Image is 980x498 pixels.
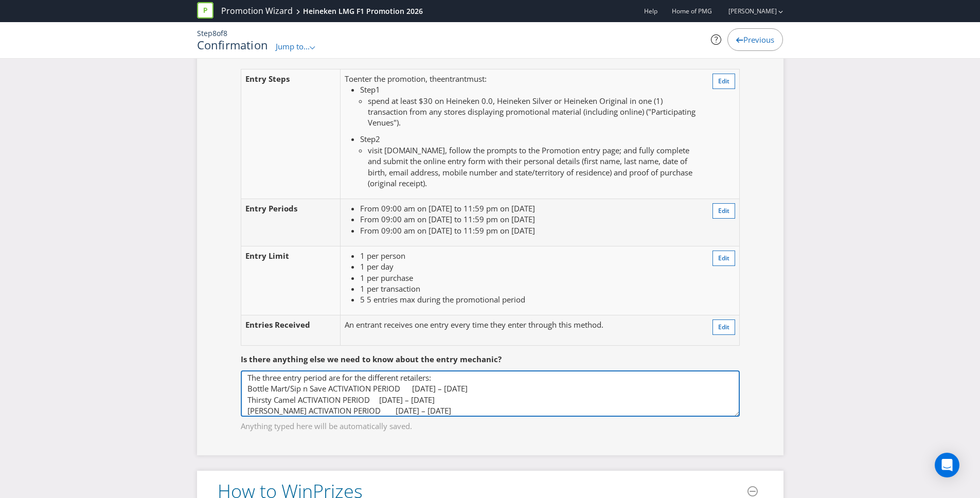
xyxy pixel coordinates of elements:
button: Edit [712,74,735,89]
span: Entry Limit [245,251,289,261]
span: , the [425,74,441,84]
span: 2 [376,134,380,144]
span: Is there anything else we need to know about the entry mechanic? [241,354,502,364]
span: Anything typed here will be automatically saved. [241,417,740,432]
a: Promotion Wizard [221,5,293,17]
button: Edit [712,251,735,266]
td: An entrant receives one entry every time they enter through this method. [341,315,702,346]
span: Step [197,28,212,38]
li: 1 per transaction [360,283,698,294]
div: Heineken LMG F1 Promotion 2026 [303,6,423,16]
span: Home of PMG [672,7,712,15]
span: Edit [718,206,729,215]
li: From 09:00 am on [DATE] to 11:59 pm on [DATE] [360,214,698,225]
span: 8 [212,28,217,38]
span: 8 [223,28,227,38]
span: Edit [718,77,729,85]
li: From 09:00 am on [DATE] to 11:59 pm on [DATE] [360,225,698,236]
li: 1 per day [360,261,698,272]
span: Edit [718,254,729,262]
span: . [399,117,401,128]
span: Entry Period [245,203,294,214]
span: : [485,74,487,84]
span: Jump to... [276,41,310,51]
span: Edit [718,323,729,331]
span: s [294,203,297,214]
div: Open Intercom Messenger [935,453,959,477]
a: Help [644,7,657,15]
li: 1 per purchase [360,273,698,283]
li: From 09:00 am on [DATE] to 11:59 pm on [DATE] [360,203,698,214]
span: Step [360,134,376,144]
a: [PERSON_NAME] [718,7,777,15]
span: of [217,28,223,38]
button: Edit [712,319,735,335]
span: spend at least $30 on Heineken 0.0, Heineken Silver or Heineken Original in one (1) transaction f... [368,96,696,128]
span: 1 [376,84,380,95]
span: enter the promotion [353,74,425,84]
span: entrant [441,74,467,84]
span: visit [DOMAIN_NAME], follow the prompts to the Promotion entry page; and fully complete and submi... [368,145,692,188]
span: must [467,74,485,84]
td: Entries Received [241,315,341,346]
span: Entry Step [245,74,286,84]
h1: Confirmation [197,39,269,51]
li: 1 per person [360,251,698,261]
li: 5 5 entries max during the promotional period [360,294,698,305]
span: . [425,178,427,188]
span: s [286,74,290,84]
span: To [345,74,353,84]
button: Edit [712,203,735,219]
span: Step [360,84,376,95]
span: Previous [743,34,774,45]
